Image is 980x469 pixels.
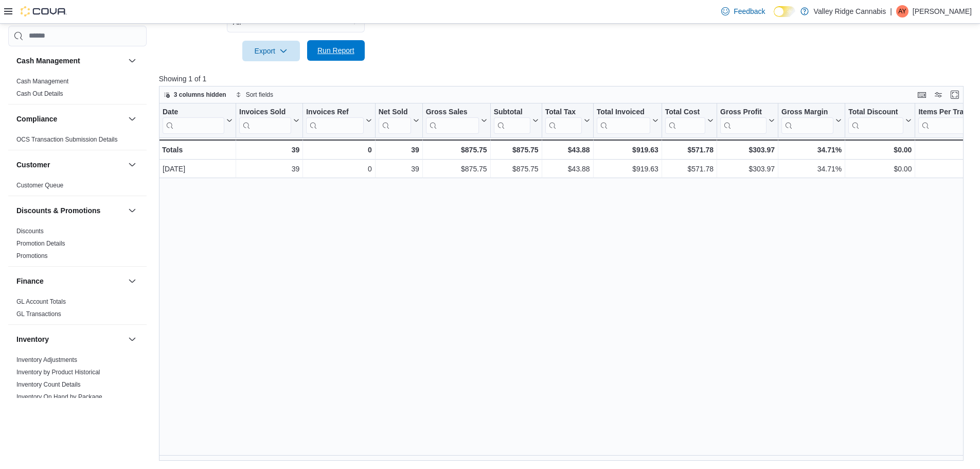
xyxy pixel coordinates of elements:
span: Sort fields [246,91,273,99]
span: Promotion Details [16,239,65,248]
button: Cash Management [126,55,138,67]
div: $875.75 [493,163,538,175]
div: $571.78 [665,144,714,156]
a: Feedback [717,1,769,22]
button: Run Report [307,40,365,61]
button: Compliance [126,113,138,125]
h3: Cash Management [16,56,80,66]
div: Customer [8,179,147,196]
div: Gross Margin [781,107,833,117]
div: Total Discount [848,107,903,117]
a: Inventory Adjustments [16,356,77,363]
h3: Compliance [16,114,57,124]
button: Compliance [16,114,124,124]
div: Total Cost [665,107,705,133]
div: 39 [239,163,299,175]
div: Totals [162,144,233,156]
div: $919.63 [596,163,658,175]
span: Customer Queue [16,181,63,189]
button: Discounts & Promotions [126,204,138,217]
button: Total Discount [848,107,912,133]
span: AY [898,5,906,18]
a: OCS Transaction Submission Details [16,136,118,143]
div: Total Invoiced [596,107,650,133]
button: Inventory [126,333,138,345]
div: Net Sold [378,107,411,117]
div: Total Cost [665,107,705,117]
span: Inventory Count Details [16,380,81,389]
div: $571.78 [665,163,714,175]
a: Customer Queue [16,182,63,189]
span: Cash Management [16,77,68,85]
button: Finance [16,276,124,286]
span: Inventory by Product Historical [16,368,100,376]
div: $0.00 [848,144,912,156]
div: Date [163,107,224,117]
div: 39 [239,144,299,156]
h3: Customer [16,160,50,170]
div: Total Tax [545,107,581,133]
button: Net Sold [378,107,419,133]
div: Total Tax [545,107,581,117]
img: Cova [21,6,67,16]
button: Gross Profit [720,107,775,133]
h3: Inventory [16,334,49,344]
span: GL Account Totals [16,298,66,306]
div: 0 [306,163,371,175]
button: Invoices Sold [239,107,299,133]
div: Net Sold [378,107,411,133]
button: Inventory [16,334,124,344]
a: Inventory On Hand by Package [16,393,102,401]
button: 3 columns hidden [159,89,230,101]
span: Cash Out Details [16,90,63,98]
div: Gross Profit [720,107,767,117]
button: Total Invoiced [596,107,658,133]
div: 0 [306,144,371,156]
div: $303.97 [720,163,775,175]
div: Finance [8,296,147,324]
a: Discounts [16,228,44,235]
span: Run Report [317,45,354,56]
div: Cash Management [8,75,147,104]
span: Feedback [734,6,765,16]
div: $875.75 [426,163,487,175]
div: Subtotal [493,107,530,117]
button: Total Tax [545,107,590,133]
p: | [890,5,892,18]
div: $303.97 [720,144,775,156]
div: Compliance [8,133,147,150]
button: Cash Management [16,56,124,66]
button: Enter fullscreen [949,89,961,101]
a: GL Transactions [16,310,61,318]
button: Invoices Ref [306,107,371,133]
button: Customer [126,159,138,171]
div: 39 [379,163,419,175]
a: Cash Out Details [16,90,63,97]
div: Invoices Sold [239,107,291,117]
input: Dark Mode [774,6,795,17]
div: $43.88 [545,163,590,175]
div: $0.00 [848,163,912,175]
button: Sort fields [231,89,277,101]
div: 39 [378,144,419,156]
button: Total Cost [665,107,714,133]
div: $875.75 [493,144,538,156]
div: Invoices Ref [306,107,363,117]
div: Invoices Sold [239,107,291,133]
div: Total Discount [848,107,903,133]
div: 34.71% [781,144,842,156]
span: Promotions [16,252,48,260]
a: Inventory by Product Historical [16,369,100,376]
button: Display options [932,89,945,101]
button: Date [163,107,233,133]
button: Customer [16,160,124,170]
div: 34.71% [781,163,842,175]
p: Valley Ridge Cannabis [814,5,886,18]
button: Gross Sales [425,107,487,133]
button: Export [242,41,300,61]
span: Inventory Adjustments [16,356,77,364]
div: [DATE] [163,163,233,175]
p: [PERSON_NAME] [913,5,972,18]
div: Andrew Yu [896,5,908,18]
span: 3 columns hidden [174,91,226,99]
